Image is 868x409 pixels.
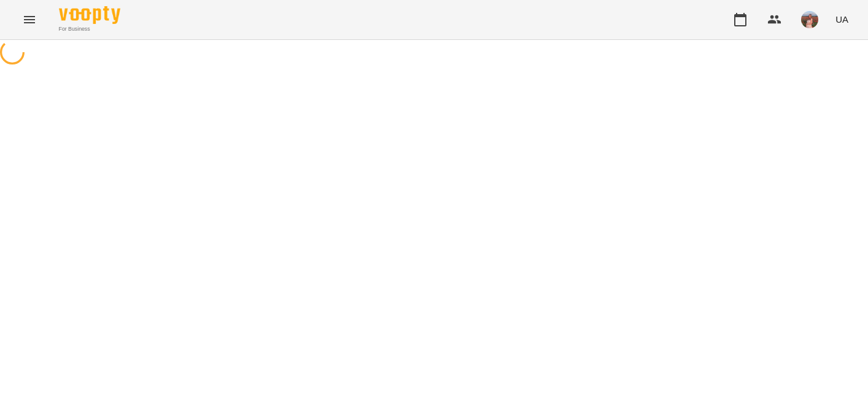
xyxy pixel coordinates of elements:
img: Voopty Logo [59,6,120,24]
button: UA [831,8,853,31]
img: 048db166075239a293953ae74408eb65.jpg [801,11,818,28]
span: UA [835,13,848,26]
button: Menu [15,5,44,34]
span: For Business [59,25,120,33]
